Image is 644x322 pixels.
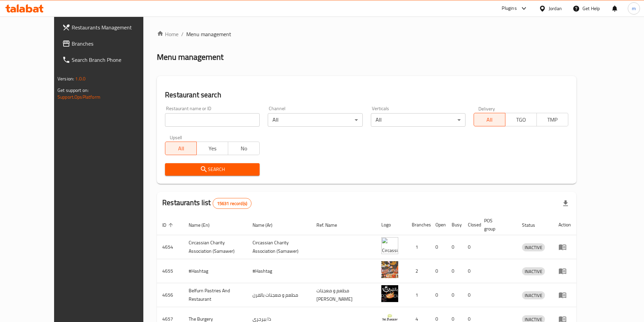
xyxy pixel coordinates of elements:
td: 0 [446,235,462,259]
td: مطعم و معجنات [PERSON_NAME] [311,283,376,307]
td: مطعم و معجنات بالفرن [247,283,311,307]
label: Delivery [478,106,495,111]
span: Menu management [186,30,231,38]
div: All [371,113,466,127]
div: Jordan [549,5,562,12]
th: Busy [446,215,462,235]
div: Plugins [502,4,517,13]
a: Branches [57,35,162,52]
td: #Hashtag [183,259,247,283]
td: 0 [446,283,462,307]
td: 2 [406,259,430,283]
span: Status [522,221,544,229]
td: 0 [446,259,462,283]
button: Yes [196,142,228,155]
span: TMP [540,115,566,125]
button: All [474,113,505,126]
button: All [165,142,197,155]
span: Search Branch Phone [72,56,156,64]
div: INACTIVE [522,291,545,299]
td: 0 [462,259,479,283]
span: INACTIVE [522,268,545,275]
td: ​Circassian ​Charity ​Association​ (Samawer) [247,235,311,259]
div: Menu [558,267,571,275]
span: No [231,144,257,153]
td: 0 [462,283,479,307]
td: 4654 [157,235,183,259]
nav: breadcrumb [157,30,576,38]
td: 0 [430,283,446,307]
a: Support.OpsPlatform [57,93,100,101]
div: Menu [558,243,571,251]
div: Menu [558,291,571,299]
td: 4656 [157,283,183,307]
td: ​Circassian ​Charity ​Association​ (Samawer) [183,235,247,259]
h2: Restaurants list [162,198,252,209]
span: Name (Ar) [253,221,281,229]
td: #Hashtag [247,259,311,283]
td: 0 [462,235,479,259]
span: Search [170,165,254,174]
span: Yes [199,144,225,153]
a: Restaurants Management [57,19,162,35]
span: Branches [72,40,156,48]
button: Search [165,163,260,176]
input: Search for restaurant name or ID.. [165,113,260,127]
th: Open [430,215,446,235]
div: All [268,113,362,127]
th: Logo [376,215,406,235]
td: 0 [430,259,446,283]
div: INACTIVE [522,267,545,275]
button: TMP [536,113,568,126]
img: #Hashtag [381,261,398,278]
div: INACTIVE [522,243,545,251]
a: Home [157,30,178,38]
span: Restaurants Management [72,23,156,31]
span: All [477,115,503,125]
td: Belfurn Pastries And Restaurant [183,283,247,307]
td: 0 [430,235,446,259]
span: INACTIVE [522,292,545,299]
span: INACTIVE [522,244,545,251]
th: Branches [406,215,430,235]
span: m [632,5,636,12]
button: No [228,142,260,155]
span: Get support on: [57,86,89,95]
h2: Menu management [157,52,223,63]
th: Closed [462,215,479,235]
td: 4655 [157,259,183,283]
span: POS group [484,217,508,233]
li: / [181,30,184,38]
img: ​Circassian ​Charity ​Association​ (Samawer) [381,237,398,254]
label: Upsell [170,135,182,140]
span: 1.0.0 [75,74,86,83]
span: All [168,144,194,153]
span: ID [162,221,175,229]
img: Belfurn Pastries And Restaurant [381,285,398,302]
td: 1 [406,235,430,259]
span: 15631 record(s) [213,200,251,207]
div: Total records count [213,198,252,209]
h2: Restaurant search [165,90,568,100]
span: Version: [57,74,74,83]
a: Search Branch Phone [57,52,162,68]
div: Export file [557,195,574,212]
span: Ref. Name [316,221,346,229]
td: 1 [406,283,430,307]
span: Name (En) [189,221,218,229]
th: Action [553,215,576,235]
button: TGO [505,113,537,126]
span: TGO [508,115,534,125]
